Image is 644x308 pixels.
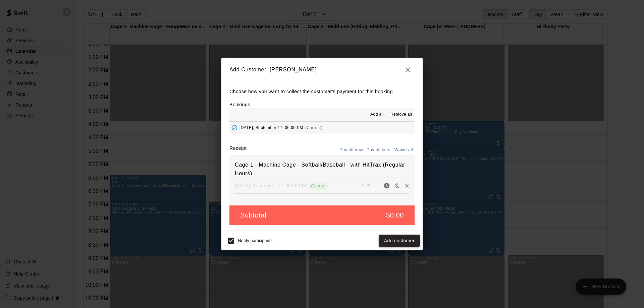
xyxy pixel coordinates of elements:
[379,235,420,247] button: Add customer
[392,183,402,188] span: Waive payment
[229,102,250,107] label: Bookings
[390,111,412,118] span: Remove all
[402,181,412,191] button: Remove
[240,211,266,220] h5: Subtotal
[392,145,415,155] button: Waive all
[362,182,364,189] p: $
[238,238,273,243] span: Notify participants
[305,125,323,130] span: (Current)
[338,145,365,155] button: Pay all now
[366,109,388,120] button: Add all
[229,145,247,155] label: Receipt
[235,161,409,178] h6: Cage 1 - Machine Cage - Softball/Baseball - with HitTrax (Regular Hours)
[382,183,392,188] span: Pay now
[386,211,404,220] h5: $0.00
[229,123,239,133] button: Added - Collect Payment
[388,109,415,120] button: Remove all
[235,182,306,189] p: [DATE], September 17: 06:00 PM
[229,87,415,96] p: Choose how you want to collect the customer's payment for this booking
[365,145,393,155] button: Pay all later
[221,58,423,82] h2: Add Customer: [PERSON_NAME]
[229,122,415,134] button: Added - Collect Payment[DATE], September 17: 06:00 PM(Current)
[370,111,384,118] span: Add all
[239,125,303,130] span: [DATE], September 17: 06:00 PM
